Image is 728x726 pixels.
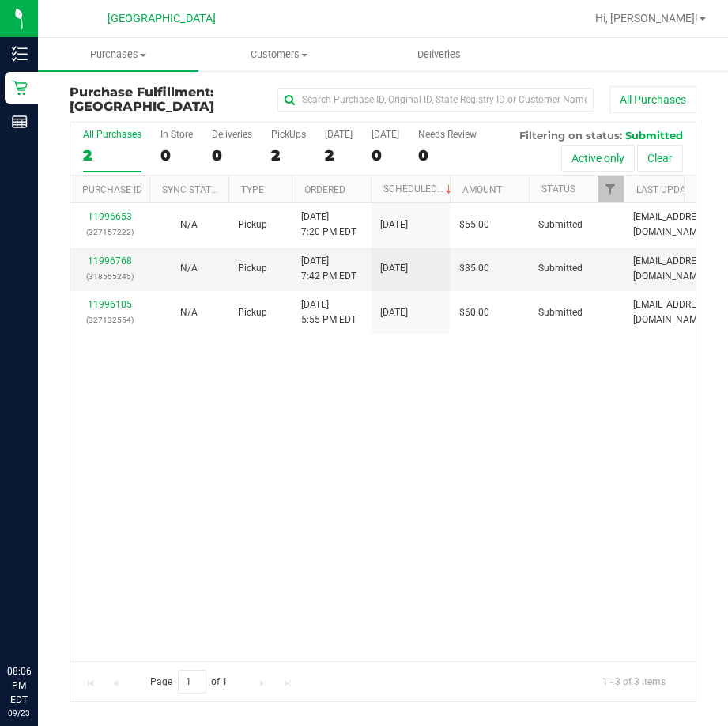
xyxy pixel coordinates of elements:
[271,129,306,140] div: PickUps
[12,80,28,96] inline-svg: Retail
[462,184,502,195] a: Amount
[538,261,583,276] span: Submitted
[325,129,353,140] div: [DATE]
[38,38,198,71] a: Purchases
[359,38,519,71] a: Deliveries
[198,38,359,71] a: Customers
[82,184,142,195] a: Purchase ID
[7,664,31,707] p: 08:06 PM EDT
[180,217,198,233] button: N/A
[595,12,698,25] span: Hi, [PERSON_NAME]!
[301,210,356,240] span: [DATE] 7:20 PM EDT
[459,305,489,320] span: $60.00
[625,129,683,142] span: Submitted
[380,305,408,320] span: [DATE]
[304,184,345,195] a: Ordered
[180,305,198,320] button: N/A
[80,225,140,240] p: (327157222)
[180,263,198,274] span: Not Applicable
[180,219,198,230] span: Not Applicable
[301,254,356,284] span: [DATE] 7:42 PM EDT
[598,176,624,202] a: Filter
[16,599,63,647] iframe: Resource center
[80,312,140,327] p: (327132554)
[538,305,583,320] span: Submitted
[396,47,482,62] span: Deliveries
[83,146,141,164] div: 2
[162,184,223,195] a: Sync Status
[108,12,216,25] span: [GEOGRAPHIC_DATA]
[80,269,140,284] p: (318555245)
[372,146,399,164] div: 0
[541,183,575,195] a: Status
[637,145,683,172] button: Clear
[636,184,716,195] a: Last Updated By
[180,307,198,318] span: Not Applicable
[238,305,267,320] span: Pickup
[459,217,489,233] span: $55.00
[241,184,264,195] a: Type
[383,183,455,195] a: Scheduled
[459,261,489,276] span: $35.00
[178,670,206,694] input: 1
[38,47,198,62] span: Purchases
[238,217,267,233] span: Pickup
[12,114,28,130] inline-svg: Reports
[212,146,252,164] div: 0
[238,261,267,276] span: Pickup
[538,217,583,233] span: Submitted
[160,129,193,140] div: In Store
[418,129,477,140] div: Needs Review
[180,261,198,276] button: N/A
[301,297,356,327] span: [DATE] 5:55 PM EDT
[212,129,252,140] div: Deliveries
[519,129,622,142] span: Filtering on status:
[418,146,477,164] div: 0
[325,146,353,164] div: 2
[88,211,132,222] a: 11996653
[47,597,66,616] iframe: Resource center unread badge
[561,145,635,172] button: Active only
[70,99,214,114] span: [GEOGRAPHIC_DATA]
[380,261,408,276] span: [DATE]
[12,46,28,62] inline-svg: Inventory
[380,217,408,233] span: [DATE]
[609,86,696,113] button: All Purchases
[7,707,31,719] p: 09/23
[199,47,358,62] span: Customers
[590,670,678,694] span: 1 - 3 of 3 items
[271,146,306,164] div: 2
[83,129,141,140] div: All Purchases
[70,85,277,113] h3: Purchase Fulfillment:
[88,299,132,310] a: 11996105
[372,129,399,140] div: [DATE]
[137,670,241,694] span: Page of 1
[160,146,193,164] div: 0
[277,88,594,112] input: Search Purchase ID, Original ID, State Registry ID or Customer Name...
[88,255,132,267] a: 11996768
